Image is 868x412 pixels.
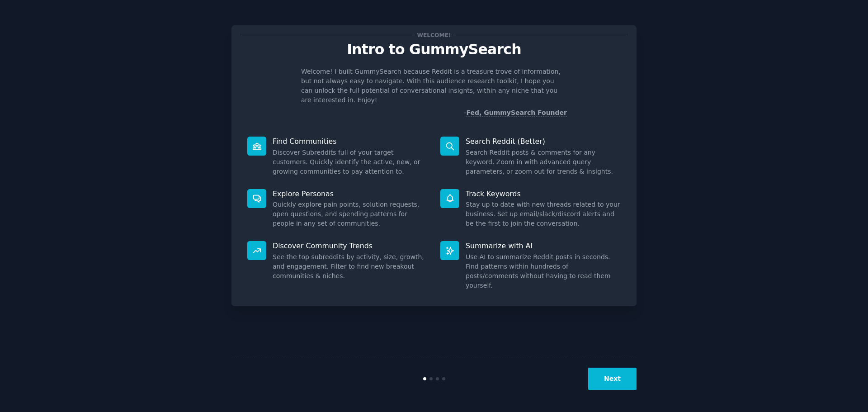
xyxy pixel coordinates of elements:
[273,200,428,228] dd: Quickly explore pain points, solution requests, open questions, and spending patterns for people ...
[301,67,567,105] p: Welcome! I built GummySearch because Reddit is a treasure trove of information, but not always ea...
[466,200,621,228] dd: Stay up to date with new threads related to your business. Set up email/slack/discord alerts and ...
[466,137,621,146] p: Search Reddit (Better)
[273,189,428,199] p: Explore Personas
[588,368,637,390] button: Next
[464,108,567,118] div: -
[415,30,453,40] span: Welcome!
[273,241,428,251] p: Discover Community Trends
[466,189,621,199] p: Track Keywords
[466,241,621,251] p: Summarize with AI
[273,252,428,281] dd: See the top subreddits by activity, size, growth, and engagement. Filter to find new breakout com...
[273,148,428,176] dd: Discover Subreddits full of your target customers. Quickly identify the active, new, or growing c...
[466,109,567,117] a: Fed, GummySearch Founder
[466,252,621,290] dd: Use AI to summarize Reddit posts in seconds. Find patterns within hundreds of posts/comments with...
[273,137,428,146] p: Find Communities
[466,148,621,176] dd: Search Reddit posts & comments for any keyword. Zoom in with advanced query parameters, or zoom o...
[241,42,627,57] p: Intro to GummySearch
